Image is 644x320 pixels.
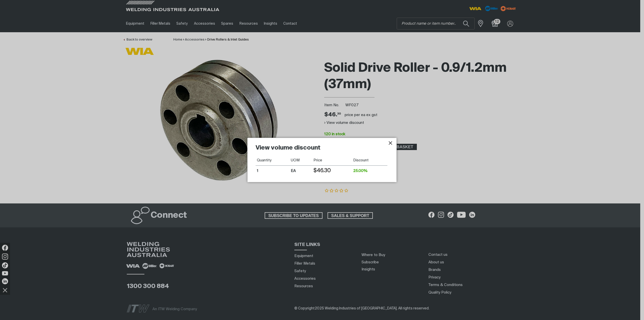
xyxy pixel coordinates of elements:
h2: View volume discount [256,144,387,155]
td: 25.00% [352,166,387,176]
th: Quantity [256,155,290,166]
button: Close pop-up overlay [387,140,393,146]
th: Price [312,155,352,166]
td: 1 [256,166,290,176]
td: EA [290,166,312,176]
th: Discount [352,155,387,166]
th: UOM [290,155,312,166]
td: $46.30 [312,166,352,176]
